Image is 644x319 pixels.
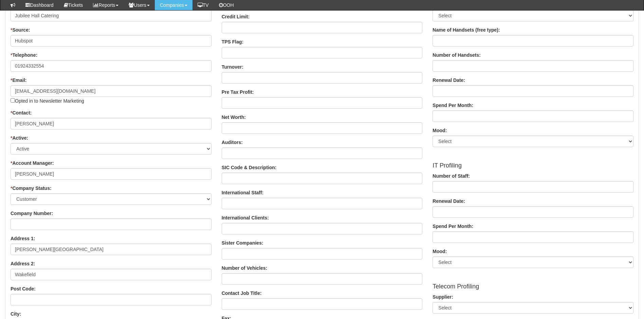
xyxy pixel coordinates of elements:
[222,139,243,146] label: Auditors:
[433,26,500,33] label: Name of Handsets (free type):
[222,114,246,121] label: Net Worth:
[433,102,473,109] label: Spend Per Month:
[222,240,263,246] label: Sister Companies:
[433,223,473,230] label: Spend Per Month:
[433,77,465,84] label: Renewal Date:
[11,135,28,141] label: Active:
[433,127,447,134] label: Mood:
[222,265,268,271] label: Number of Vehicles:
[222,64,243,70] label: Turnover:
[11,26,30,33] label: Source:
[11,160,54,166] label: Account Manager:
[222,164,277,171] label: SIC Code & Description:
[11,185,52,192] label: Company Status:
[222,38,244,45] label: TPS Flag:
[11,85,211,104] div: Opted in to Newsletter Marketing
[11,52,37,58] label: Telephone:
[433,173,470,179] label: Number of Staff:
[222,89,254,95] label: Pre Tax Profit:
[11,109,32,116] label: Contact:
[222,189,264,196] label: International Staff:
[433,198,465,205] label: Renewal Date:
[222,13,250,20] label: Credit Limit:
[222,290,262,297] label: Contact Job Title:
[433,294,453,300] label: Supplier:
[433,162,633,169] h4: IT Profiling
[11,260,35,267] label: Address 2:
[11,311,21,317] label: City:
[433,52,481,58] label: Number of Handsets:
[222,214,269,221] label: International Clients:
[433,283,633,290] h4: Telecom Profiling
[11,210,53,217] label: Company Number:
[11,77,26,84] label: Email:
[11,285,36,292] label: Post Code:
[11,235,35,242] label: Address 1:
[433,248,447,255] label: Mood:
